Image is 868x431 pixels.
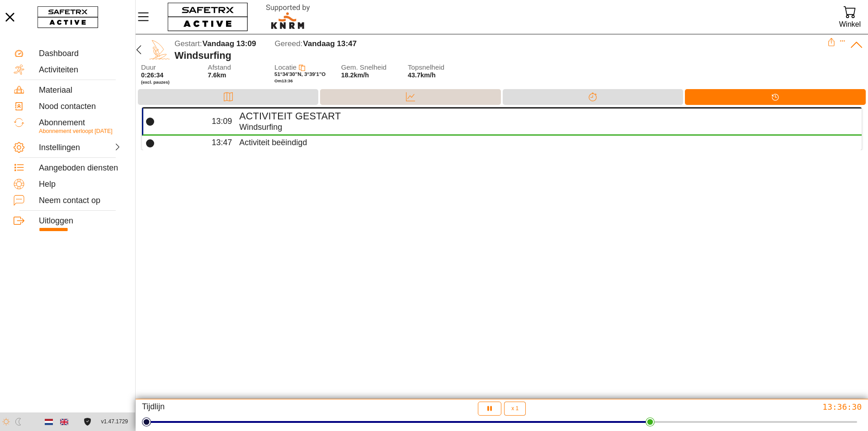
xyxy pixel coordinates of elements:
[39,143,79,153] div: Instellingen
[136,7,158,26] button: Menu
[132,38,146,62] button: Terug
[41,414,57,430] button: Dutch
[255,2,321,32] img: RescueLogo.svg
[14,418,22,426] img: ModeDark.svg
[175,50,827,62] div: Windsurfing
[141,80,199,85] span: (excl. pauzes)
[142,402,379,416] div: Tijdlijn
[840,38,846,44] button: Expand
[274,78,293,83] span: Om 13:36
[274,71,325,77] span: 51°34'30"N, 3°39'1"O
[203,39,256,48] span: Vandaag 13:09
[39,85,122,95] div: Materiaal
[685,89,866,105] div: Tijdlijn
[341,71,369,79] span: 18.2km/h
[57,414,72,430] button: English
[101,417,128,426] span: v1.47.1729
[212,117,232,126] span: 13:09
[14,64,24,75] img: Activities.svg
[141,71,164,79] span: 0:26:34
[14,195,24,206] img: ContactUs.svg
[39,163,122,173] div: Aangeboden diensten
[14,179,24,189] img: Help.svg
[141,64,199,71] span: Duur
[2,418,10,426] img: ModeLight.svg
[239,122,854,133] div: Windsurfing
[239,110,854,122] h4: Activiteit gestart
[274,63,297,71] span: Locatie
[239,137,854,148] div: Activiteit beëindigd
[138,89,318,105] div: Kaart
[275,39,303,48] span: Gereed:
[208,64,266,71] span: Afstand
[81,418,94,426] a: Licentieovereenkomst
[208,71,226,79] span: 7.6km
[39,65,122,75] div: Activiteiten
[45,418,53,426] img: nl.svg
[60,418,68,426] img: en.svg
[839,18,861,30] div: Winkel
[39,49,122,59] div: Dashboard
[408,71,436,79] span: 43.7km/h
[320,89,500,105] div: Data
[303,39,357,48] span: Vandaag 13:47
[96,414,133,429] button: v1.47.1729
[14,85,24,95] img: Equipment.svg
[149,39,170,60] img: WIND_SURFING.svg
[39,216,122,226] div: Uitloggen
[511,406,519,411] span: x 1
[624,402,862,412] div: 13:36:30
[504,402,526,416] button: x 1
[175,39,202,48] span: Gestart:
[408,64,466,71] span: Topsnelheid
[39,102,122,112] div: Nood contacten
[341,64,399,71] span: Gem. Snelheid
[212,138,232,147] span: 13:47
[39,180,122,189] div: Help
[39,118,122,128] div: Abonnement
[14,117,24,128] img: Subscription.svg
[39,128,113,134] span: Abonnement verloopt [DATE]
[39,196,122,206] div: Neem contact op
[503,89,683,105] div: Splitsen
